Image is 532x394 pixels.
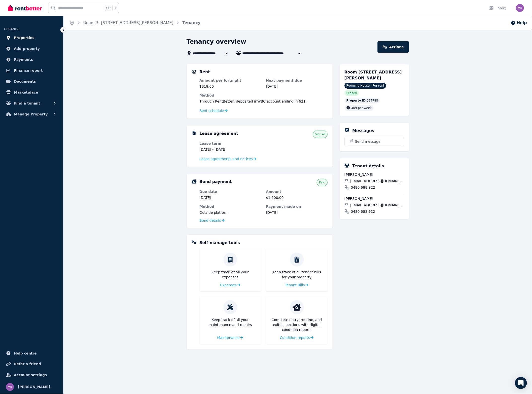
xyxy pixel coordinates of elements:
span: Expenses [220,283,237,287]
span: Rooming House | For rent [345,83,387,89]
button: Help [511,20,527,26]
button: Find a tenant [4,98,59,108]
a: Add property [4,44,59,54]
dd: [DATE] [266,84,328,89]
span: Lease agreements and notices [200,156,253,161]
dt: Amount [266,189,328,194]
img: Manoochehr kheradmandi [516,4,524,12]
span: Account settings [14,372,47,378]
span: [PERSON_NAME] [18,384,50,390]
p: Keep track of all tenant bills for your property [270,270,324,280]
span: 0480 688 922 [351,209,375,214]
span: 0480 688 922 [351,185,375,190]
h5: Messages [353,128,374,134]
div: Inbox [489,6,506,11]
span: Properties [14,35,35,41]
h5: Tenant details [353,163,384,169]
span: Documents [14,78,36,84]
dt: Amount per fortnight [200,78,261,83]
span: Tenant Bills [285,283,305,287]
a: Refer a friend [4,359,59,369]
p: Keep track of all your expenses [204,270,257,280]
a: Tenancy [182,20,201,25]
span: Rent schedule [200,108,224,113]
span: 409 per week [352,106,372,110]
span: Refer a friend [14,361,41,367]
p: Keep track of all your maintenance and repairs [204,317,257,327]
h5: Self-manage tools [200,240,240,246]
a: Account settings [4,370,59,380]
img: Manoochehr kheradmandi [6,383,14,391]
img: Condition reports [293,303,301,311]
dt: Next payment due [266,78,328,83]
h5: Lease agreement [200,131,238,137]
span: Payments [14,57,33,63]
a: Lease agreements and notices [200,156,256,161]
span: k [115,6,116,10]
span: Paid [319,180,325,184]
span: Finance report [14,68,43,73]
a: Room 3, [STREET_ADDRESS][PERSON_NAME] [83,20,174,25]
dd: [DATE] [200,195,261,200]
button: Manage Property [4,109,59,119]
span: [PERSON_NAME] [345,196,404,201]
span: Add property [14,46,40,52]
a: Marketplace [4,87,59,97]
dd: $1,600.00 [266,195,328,200]
span: Find a tenant [14,100,40,106]
span: [PERSON_NAME] [345,172,404,177]
span: Bond details [200,218,221,223]
h1: Tenancy overview [187,38,247,46]
img: Bond Details [192,179,197,184]
a: Help centre [4,348,59,358]
span: [EMAIL_ADDRESS][DOMAIN_NAME] [350,179,404,183]
span: [EMAIL_ADDRESS][DOMAIN_NAME] [350,203,404,208]
span: Leased [347,91,357,95]
a: Payments [4,55,59,65]
span: Room [STREET_ADDRESS][PERSON_NAME] [345,70,402,80]
span: ORGANISE [4,27,20,31]
a: Condition reports [280,335,314,340]
dt: Method [200,204,261,209]
dd: $818.00 [200,84,261,89]
dd: [DATE] [266,210,328,215]
dt: Payment made on [266,204,328,209]
img: Rental Payments [192,70,197,74]
a: Finance report [4,66,59,75]
a: Expenses [220,283,240,287]
span: Marketplace [14,89,38,95]
dd: [DATE] - [DATE] [200,147,261,152]
a: Rent schedule [200,108,228,113]
span: Property ID [347,99,366,103]
dt: Method [200,93,328,98]
nav: Breadcrumb [64,16,207,30]
h5: Rent [200,69,210,75]
span: Manage Property [14,111,48,117]
span: Maintenance [217,335,240,340]
span: Help centre [14,350,37,356]
dt: Due date [200,189,261,194]
a: Tenant Bills [285,283,309,287]
a: Actions [378,41,409,53]
a: Bond details [200,218,225,223]
span: Through RentBetter , deposited in WBC account ending in 621 . [200,99,307,103]
div: Open Intercom Messenger [515,377,527,389]
span: Send message [355,139,381,144]
a: Maintenance [217,335,243,340]
button: Send message [345,137,404,146]
h5: Bond payment [200,179,232,185]
a: Properties [4,33,59,43]
a: Documents [4,76,59,86]
span: Signed [315,132,325,136]
p: Complete entry, routine, and exit inspections with digital condition reports [270,317,324,332]
img: RentBetter [8,4,42,12]
span: Condition reports [280,335,310,340]
dd: Outside platform [200,210,261,215]
dt: Lease term [200,141,261,146]
span: Ctrl [105,5,113,11]
div: : 394788 [345,98,380,104]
